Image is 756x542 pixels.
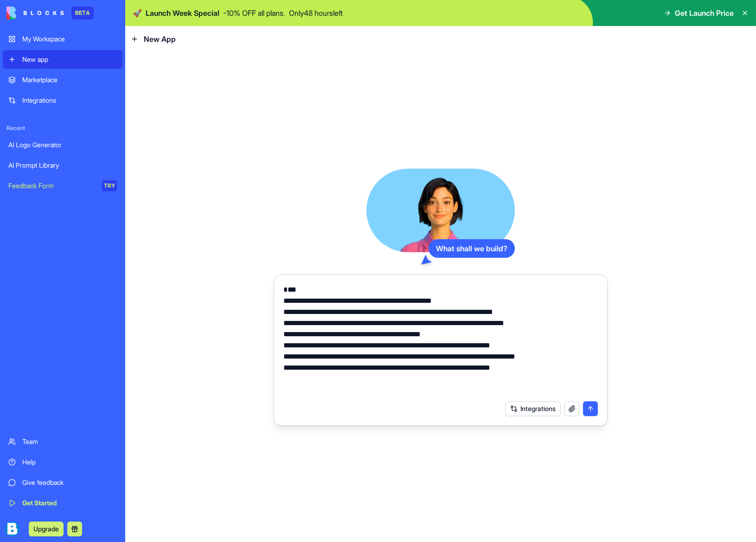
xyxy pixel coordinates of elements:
[429,239,515,258] div: What shall we build?
[22,75,117,85] div: Marketplace
[3,432,122,451] a: Team
[675,7,734,19] span: Get Launch Price
[3,453,122,471] a: Help
[3,473,122,492] a: Give feedback
[3,136,122,154] a: AI Logo Generator
[22,498,117,508] div: Get Started
[3,124,122,132] span: Recent
[6,7,94,20] a: BETA
[102,180,117,191] div: TRY
[3,71,122,89] a: Marketplace
[3,30,122,48] a: My Workspace
[22,96,117,105] div: Integrations
[22,55,117,64] div: New app
[3,50,122,69] a: New app
[8,181,96,190] div: Feedback Form
[133,7,142,19] span: 🚀
[505,401,561,416] button: Integrations
[71,7,94,20] div: BETA
[22,478,117,487] div: Give feedback
[29,522,64,536] button: Upgrade
[8,161,117,170] div: AI Prompt Library
[22,457,117,467] div: Help
[223,7,285,19] p: - 10 % OFF all plans.
[144,33,176,45] span: New App
[3,494,122,512] a: Get Started
[289,7,343,19] p: Only 48 hours left
[5,522,19,536] img: ACg8ocIZgy8JuhzK2FzF5wyWzO7lSmcYo4AqoN0kD66Ek6fpE9_UAF2J=s96-c
[6,7,64,20] img: logo
[3,156,122,175] a: AI Prompt Library
[29,524,64,533] a: Upgrade
[22,437,117,446] div: Team
[3,176,122,195] a: Feedback FormTRY
[22,34,117,44] div: My Workspace
[8,140,117,150] div: AI Logo Generator
[3,91,122,110] a: Integrations
[146,7,219,19] span: Launch Week Special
